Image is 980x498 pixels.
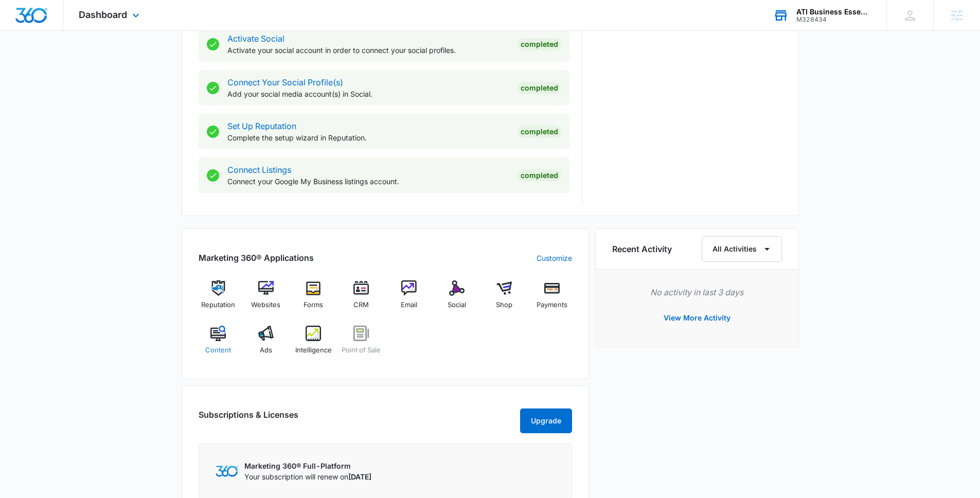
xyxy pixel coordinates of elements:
[199,252,314,264] h2: Marketing 360® Applications
[532,280,572,317] a: Payments
[304,300,323,310] span: Forms
[520,408,572,433] button: Upgrade
[227,132,509,143] p: Complete the setup wizard in Reputation.
[537,300,567,310] span: Payments
[437,280,476,317] a: Social
[251,300,280,310] span: Websites
[342,326,381,363] a: Point of Sale
[294,280,333,317] a: Forms
[518,126,561,138] div: Completed
[796,8,871,16] div: account name
[227,33,284,44] a: Activate Social
[244,460,371,471] p: Marketing 360® Full-Platform
[227,77,343,87] a: Connect Your Social Profile(s)
[518,38,561,50] div: Completed
[653,306,741,330] button: View More Activity
[227,176,509,187] p: Connect your Google My Business listings account.
[612,243,672,255] h6: Recent Activity
[796,16,871,23] div: account id
[537,253,572,263] a: Customize
[348,472,371,481] span: [DATE]
[199,326,238,363] a: Content
[448,300,466,310] span: Social
[518,169,561,182] div: Completed
[485,280,524,317] a: Shop
[260,345,272,355] span: Ads
[702,236,782,262] button: All Activities
[205,345,231,355] span: Content
[401,300,417,310] span: Email
[353,300,369,310] span: CRM
[79,9,127,20] span: Dashboard
[246,280,286,317] a: Websites
[227,88,509,99] p: Add your social media account(s) in Social.
[227,121,296,131] a: Set Up Reputation
[342,280,381,317] a: CRM
[295,345,332,355] span: Intelligence
[389,280,429,317] a: Email
[227,165,291,175] a: Connect Listings
[342,345,381,355] span: Point of Sale
[518,82,561,94] div: Completed
[199,280,238,317] a: Reputation
[612,286,782,298] p: No activity in last 3 days
[199,408,298,429] h2: Subscriptions & Licenses
[246,326,286,363] a: Ads
[201,300,235,310] span: Reputation
[244,471,371,482] p: Your subscription will renew on
[216,466,238,476] img: Marketing 360 Logo
[294,326,333,363] a: Intelligence
[496,300,512,310] span: Shop
[227,45,509,56] p: Activate your social account in order to connect your social profiles.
